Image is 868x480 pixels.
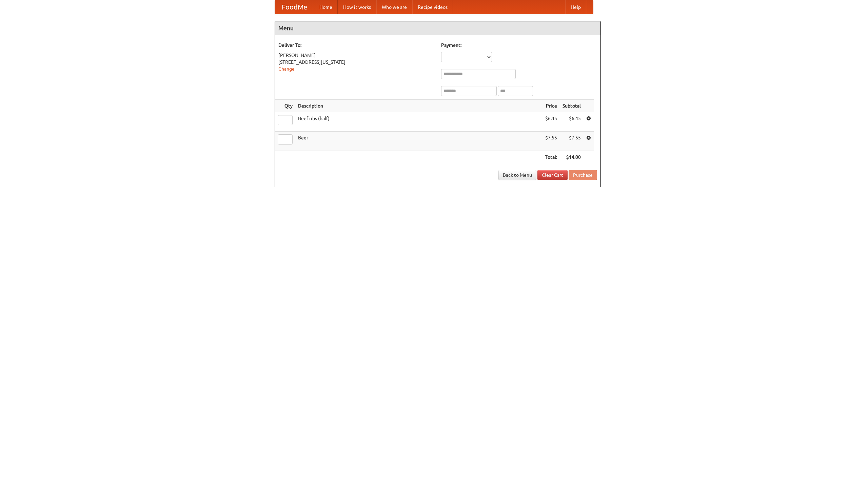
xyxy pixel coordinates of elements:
div: [PERSON_NAME] [278,52,434,59]
a: Recipe videos [412,0,453,14]
th: Total: [542,151,560,164]
h4: Menu [275,21,600,35]
a: Clear Cart [537,170,568,180]
td: Beef ribs (half) [295,112,542,132]
td: $6.45 [560,112,584,132]
a: FoodMe [275,0,314,14]
th: $14.00 [560,151,584,164]
th: Qty [275,100,295,112]
a: Change [278,66,295,72]
h5: Deliver To: [278,42,434,49]
a: How it works [338,0,376,14]
div: [STREET_ADDRESS][US_STATE] [278,59,434,65]
th: Subtotal [560,100,584,112]
td: Beer [295,132,542,151]
a: Home [314,0,338,14]
td: $7.55 [560,132,584,151]
th: Description [295,100,542,112]
a: Help [565,0,586,14]
th: Price [542,100,560,112]
td: $7.55 [542,132,560,151]
a: Back to Menu [498,170,536,180]
h5: Payment: [441,42,597,49]
button: Purchase [569,170,597,180]
a: Who we are [376,0,412,14]
td: $6.45 [542,112,560,132]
